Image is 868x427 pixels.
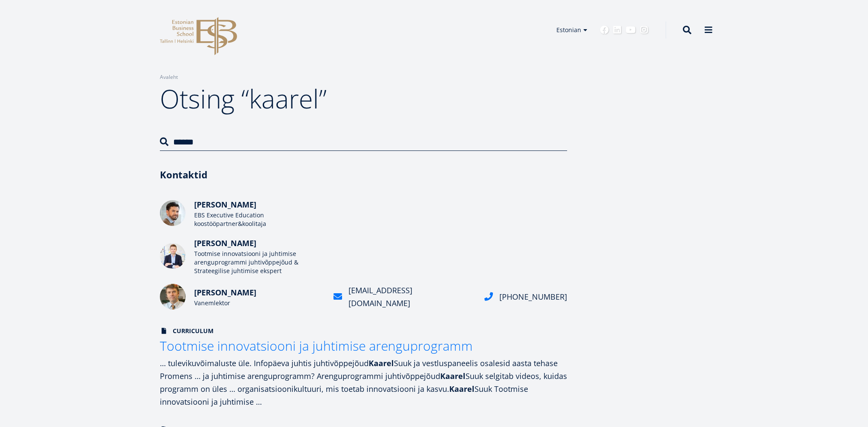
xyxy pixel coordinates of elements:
[194,250,323,275] div: Tootmise innovatsiooni ja juhtimise arenguprogrammi juhtivõppejõud & Strateegilise juhtimise ekspert
[160,284,186,310] img: Tõnu Kaarelson
[440,371,466,381] strong: Kaarel
[640,26,649,34] a: Instagram
[160,243,186,269] img: Kaarel Suuk foto
[194,238,256,248] span: [PERSON_NAME]
[160,327,213,335] span: Curriculum
[194,287,256,298] span: [PERSON_NAME]
[626,26,636,34] a: Youtube
[194,211,323,228] div: EBS Executive Education koostööpartner&koolitaja
[160,168,567,181] h3: Kontaktid
[194,299,323,307] div: Vanemlektor
[160,81,567,116] h1: Otsing “kaarel”
[499,290,567,303] div: [PHONE_NUMBER]
[160,73,178,81] a: Avaleht
[348,284,474,310] div: [EMAIL_ADDRESS][DOMAIN_NAME]
[600,26,609,34] a: Facebook
[160,357,567,408] div: … tulevikuvõimaluste üle. Infopäeva juhtis juhtivõppejõud Suuk ja vestluspaneelis osalesid aasta ...
[160,200,186,226] img: Kaarel Mikkin
[369,358,394,368] strong: Kaarel
[160,337,473,355] span: Tootmise innovatsiooni ja juhtimise arenguprogramm
[194,199,256,210] span: [PERSON_NAME]
[613,26,622,34] a: Linkedin
[449,384,475,394] strong: Kaarel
